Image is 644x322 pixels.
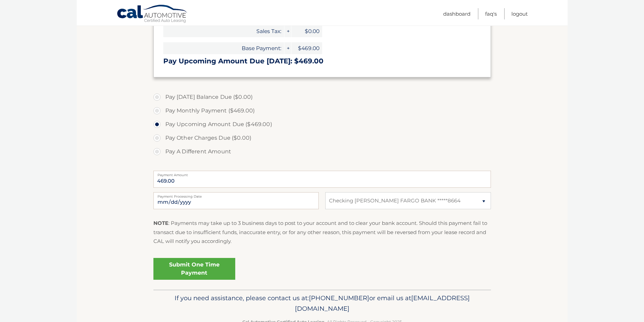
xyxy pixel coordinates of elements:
[153,219,491,246] p: : Payments may take up to 3 business days to post to your account and to clear your bank account....
[153,104,491,118] label: Pay Monthly Payment ($469.00)
[153,145,491,158] label: Pay A Different Amount
[284,25,291,37] span: +
[153,258,235,280] a: Submit One Time Payment
[153,90,491,104] label: Pay [DATE] Balance Due ($0.00)
[485,8,497,19] a: FAQ's
[309,294,369,302] span: [PHONE_NUMBER]
[291,25,322,37] span: $0.00
[163,42,284,54] span: Base Payment:
[153,118,491,131] label: Pay Upcoming Amount Due ($469.00)
[153,192,319,209] input: Payment Date
[153,171,491,176] label: Payment Amount
[153,131,491,145] label: Pay Other Charges Due ($0.00)
[291,42,322,54] span: $469.00
[163,57,481,65] h3: Pay Upcoming Amount Due [DATE]: $469.00
[443,8,470,19] a: Dashboard
[511,8,528,19] a: Logout
[153,171,491,188] input: Payment Amount
[163,25,284,37] span: Sales Tax:
[284,42,291,54] span: +
[158,293,486,315] p: If you need assistance, please contact us at: or email us at
[117,4,188,24] a: Cal Automotive
[153,192,319,198] label: Payment Processing Date
[153,220,168,226] strong: NOTE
